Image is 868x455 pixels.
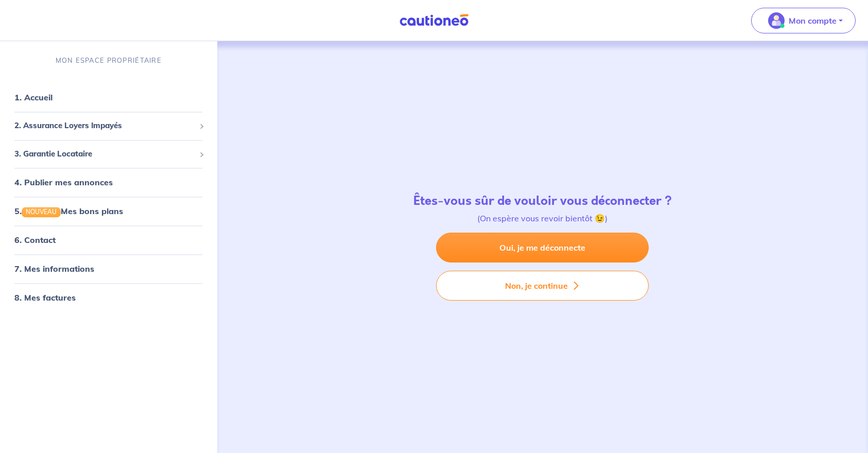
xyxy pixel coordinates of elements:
[4,259,213,279] div: 7. Mes informations
[751,8,856,33] button: illu_account_valid_menu.svgMon compte
[768,12,785,29] img: illu_account_valid_menu.svg
[413,194,672,208] h4: Êtes-vous sûr de vouloir vous déconnecter ?
[436,233,649,262] a: Oui, je me déconnecte
[4,288,213,308] div: 8. Mes factures
[413,212,672,224] p: (On espère vous revoir bientôt 😉)
[4,144,213,164] div: 3. Garantie Locataire
[4,116,213,136] div: 2. Assurance Loyers Impayés
[14,293,76,303] a: 8. Mes factures
[14,235,56,246] a: 6. Contact
[14,264,94,274] a: 7. Mes informations
[436,271,649,301] button: Non, je continue
[14,148,195,160] span: 3. Garantie Locataire
[14,93,53,103] a: 1. Accueil
[789,14,837,27] p: Mon compte
[14,178,113,188] a: 4. Publier mes annonces
[4,172,213,193] div: 4. Publier mes annonces
[56,56,162,65] p: MON ESPACE PROPRIÉTAIRE
[4,201,213,222] div: 5.NOUVEAUMes bons plans
[14,120,195,132] span: 2. Assurance Loyers Impayés
[4,87,213,108] div: 1. Accueil
[4,230,213,251] div: 6. Contact
[14,206,123,217] a: 5.NOUVEAUMes bons plans
[395,14,473,27] img: Cautioneo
